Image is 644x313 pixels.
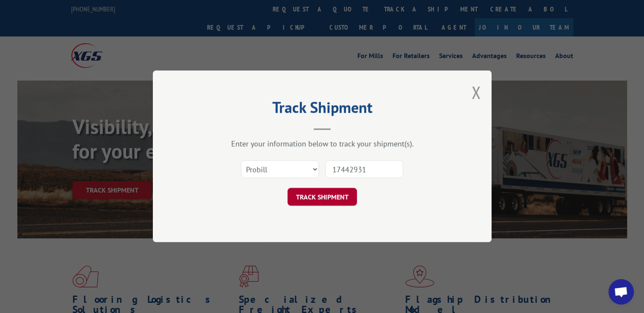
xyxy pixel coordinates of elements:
button: TRACK SHIPMENT [287,188,357,206]
div: Enter your information below to track your shipment(s). [195,139,449,149]
h2: Track Shipment [195,101,449,117]
button: Close modal [472,81,481,103]
input: Number(s) [325,161,403,179]
div: Open chat [608,279,634,305]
